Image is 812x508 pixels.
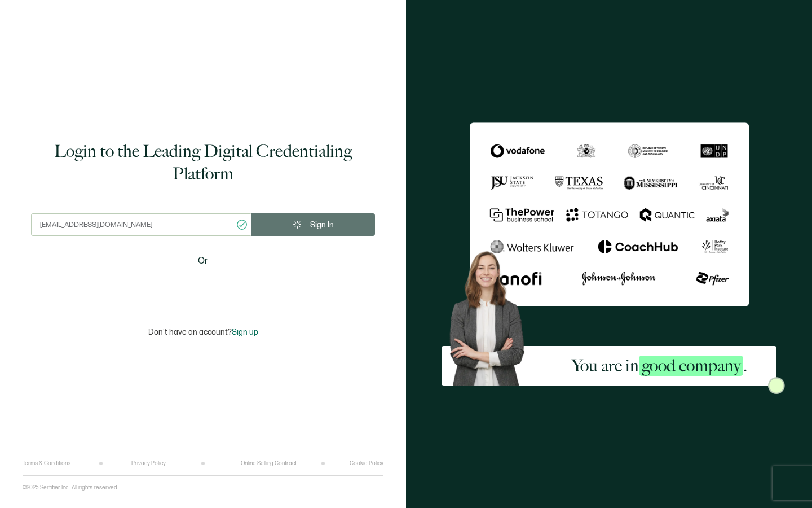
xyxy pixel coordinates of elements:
span: Or [198,254,208,268]
a: Privacy Policy [131,460,166,467]
img: Sertifier Login - You are in <span class="strong-h">good company</span>. [470,122,749,306]
h1: Login to the Leading Digital Credentialing Platform [31,140,375,185]
a: Online Selling Contract [241,460,297,467]
p: Don't have an account? [148,327,258,337]
p: ©2025 Sertifier Inc.. All rights reserved. [23,484,118,491]
img: Sertifier Login [768,377,785,394]
h2: You are in . [572,354,747,377]
ion-icon: checkmark circle outline [236,218,248,231]
span: good company [639,356,743,376]
a: Terms & Conditions [23,460,70,467]
span: Sign up [232,327,258,337]
iframe: Sign in with Google Button [133,275,273,300]
a: Cookie Policy [350,460,383,467]
input: Enter your work email address [31,213,251,236]
img: Sertifier Login - You are in <span class="strong-h">good company</span>. Hero [442,244,542,386]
